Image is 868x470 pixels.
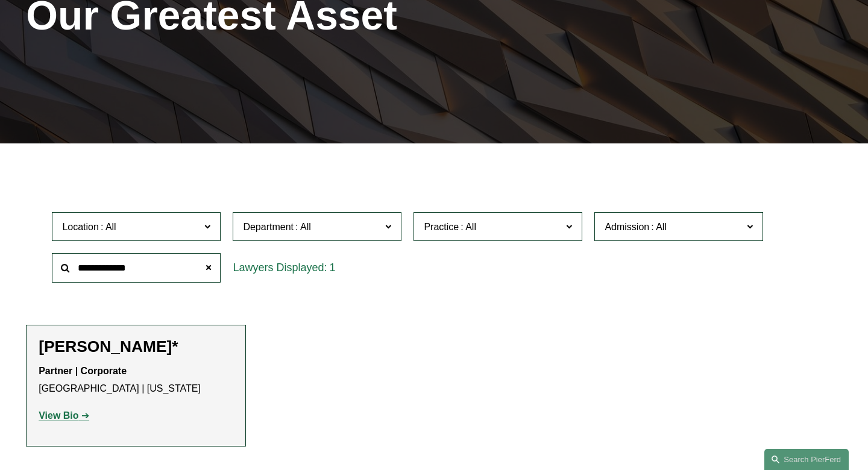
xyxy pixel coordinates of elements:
[329,262,335,274] span: 1
[764,449,849,470] a: Search this site
[39,410,78,421] strong: View Bio
[39,337,233,357] h2: [PERSON_NAME]*
[39,410,89,421] a: View Bio
[243,222,294,232] span: Department
[39,366,127,376] strong: Partner | Corporate
[424,222,459,232] span: Practice
[605,222,649,232] span: Admission
[39,363,233,398] p: [GEOGRAPHIC_DATA] | [US_STATE]
[62,222,99,232] span: Location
